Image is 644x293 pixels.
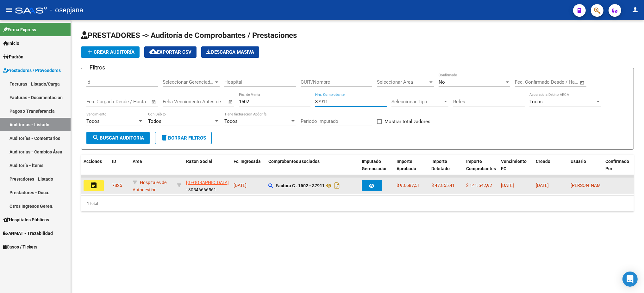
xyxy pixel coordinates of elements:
[86,99,112,105] input: Fecha inicio
[466,183,492,188] span: $ 141.542,92
[431,159,450,171] span: Importe Debitado
[605,159,629,171] span: Confirmado Por
[81,31,297,40] span: PRESTADORES -> Auditoría de Comprobantes / Prestaciones
[186,180,229,185] span: [GEOGRAPHIC_DATA]
[266,155,359,182] datatable-header-cell: Comprobantes asociados
[391,99,443,105] span: Seleccionar Tipo
[3,26,36,33] span: Firma Express
[397,183,420,188] span: $ 93.687,51
[112,159,116,164] span: ID
[359,155,394,182] datatable-header-cell: Imputado Gerenciador
[3,53,23,60] span: Padrón
[546,79,577,85] input: Fecha fin
[133,159,142,164] span: Area
[571,159,586,164] span: Usuario
[109,155,130,182] datatable-header-cell: ID
[90,182,97,189] mat-icon: assignment
[206,49,254,55] span: Descarga Masiva
[81,196,634,212] div: 1 total
[603,155,638,182] datatable-header-cell: Confirmado Por
[533,155,568,182] datatable-header-cell: Creado
[160,135,206,141] span: Borrar Filtros
[148,118,161,124] span: Todos
[201,46,259,58] button: Descarga Masiva
[536,159,550,164] span: Creado
[234,183,247,188] span: [DATE]
[149,49,191,55] span: Exportar CSV
[397,159,416,171] span: Importe Aprobado
[86,132,150,144] button: Buscar Auditoria
[133,180,166,192] span: Hospitales de Autogestión
[579,79,586,86] button: Open calendar
[224,118,238,124] span: Todos
[3,40,19,47] span: Inicio
[186,179,228,192] div: - 30546666561
[130,155,174,182] datatable-header-cell: Area
[501,183,514,188] span: [DATE]
[149,48,157,56] mat-icon: cloud_download
[3,243,37,250] span: Casos / Tickets
[81,46,140,58] button: Crear Auditoría
[231,155,266,182] datatable-header-cell: Fc. Ingresada
[568,155,603,182] datatable-header-cell: Usuario
[501,159,527,171] span: Vencimiento FC
[3,230,53,237] span: ANMAT - Trazabilidad
[429,155,464,182] datatable-header-cell: Importe Debitado
[571,183,604,188] span: [PERSON_NAME]
[631,6,639,14] mat-icon: person
[163,79,214,85] span: Seleccionar Gerenciador
[622,272,638,287] div: Open Intercom Messenger
[529,99,543,105] span: Todos
[3,216,49,223] span: Hospitales Públicos
[464,155,498,182] datatable-header-cell: Importe Comprobantes
[81,155,109,182] datatable-header-cell: Acciones
[5,6,13,14] mat-icon: menu
[201,46,259,58] app-download-masive: Descarga masiva de comprobantes (adjuntos)
[385,118,430,125] span: Mostrar totalizadores
[515,79,541,85] input: Fecha inicio
[184,155,231,182] datatable-header-cell: Razon Social
[268,159,320,164] span: Comprobantes asociados
[234,159,261,164] span: Fc. Ingresada
[86,63,108,72] h3: Filtros
[160,134,168,141] mat-icon: delete
[150,99,158,106] button: Open calendar
[92,135,144,141] span: Buscar Auditoria
[536,183,549,188] span: [DATE]
[227,99,234,106] button: Open calendar
[466,159,496,171] span: Importe Comprobantes
[377,79,428,85] span: Seleccionar Area
[86,49,134,55] span: Crear Auditoría
[394,155,429,182] datatable-header-cell: Importe Aprobado
[84,159,102,164] span: Acciones
[276,183,325,188] strong: Factura C : 1502 - 37911
[92,134,100,141] mat-icon: search
[439,79,445,85] span: No
[362,159,387,171] span: Imputado Gerenciador
[155,132,212,144] button: Borrar Filtros
[498,155,533,182] datatable-header-cell: Vencimiento FC
[50,3,83,17] span: - osepjana
[112,183,122,188] span: 7825
[86,48,94,56] mat-icon: add
[431,183,455,188] span: $ 47.855,41
[144,46,197,58] button: Exportar CSV
[86,118,100,124] span: Todos
[186,159,212,164] span: Razon Social
[333,181,341,191] i: Descargar documento
[3,67,61,74] span: Prestadores / Proveedores
[118,99,148,105] input: Fecha fin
